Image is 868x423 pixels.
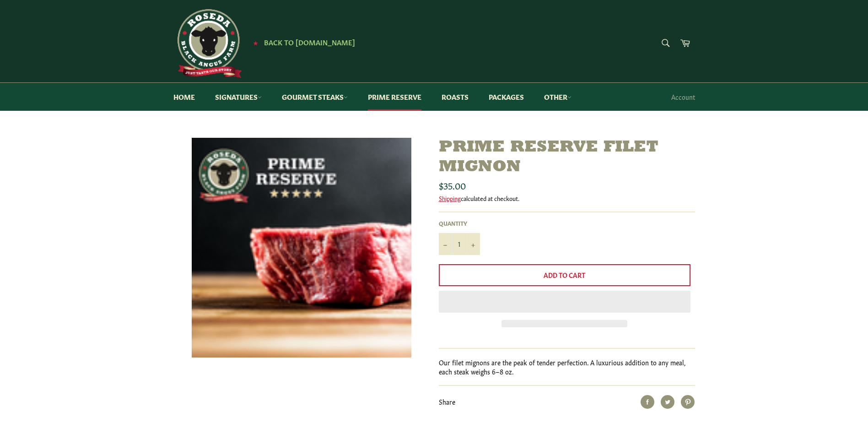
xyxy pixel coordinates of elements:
[667,83,700,110] a: Account
[466,233,480,255] button: Increase item quantity by one
[535,83,581,111] a: Other
[439,233,453,255] button: Reduce item quantity by one
[173,9,242,78] img: Roseda Beef
[359,83,431,111] a: Prime Reserve
[432,83,478,111] a: Roasts
[206,83,271,111] a: Signatures
[439,138,695,177] h1: Prime Reserve Filet Mignon
[439,194,461,202] a: Shipping
[439,264,690,286] button: Add to Cart
[192,138,411,358] img: Prime Reserve Filet Mignon
[264,37,355,47] span: Back to [DOMAIN_NAME]
[273,83,357,111] a: Gourmet Steaks
[480,83,533,111] a: Packages
[439,358,695,376] p: Our filet mignons are the peak of tender perfection. A luxurious addition to any meal, each steak...
[439,194,695,202] div: calculated at checkout.
[248,39,355,46] a: ★ Back to [DOMAIN_NAME]
[439,397,455,406] span: Share
[544,270,585,279] span: Add to Cart
[439,179,466,191] span: $35.00
[164,83,204,111] a: Home
[439,219,480,227] label: Quantity
[253,39,258,46] span: ★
